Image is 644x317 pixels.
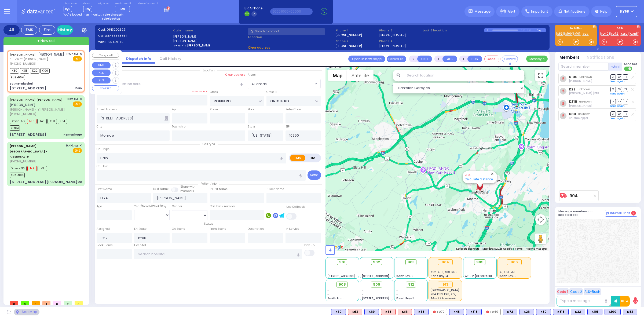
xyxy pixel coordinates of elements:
[362,270,363,274] span: -
[164,116,168,121] span: Other building occupants
[620,9,629,14] span: ky68
[536,309,551,315] div: BLS
[537,28,546,32] div: Bay
[348,309,362,315] div: ALS
[431,309,447,315] div: FD72
[97,204,102,209] label: Age
[305,155,320,161] label: Fire
[476,260,484,265] span: 905
[10,166,27,171] span: Driver-K101
[623,111,628,116] span: TR
[396,274,414,278] span: Sanz Bay-6
[105,27,126,32] span: [0813202522]
[73,148,82,153] span: EMS
[134,204,170,209] div: Year/Month/Week/Day
[508,9,515,14] span: Alert
[98,27,171,32] label: Cad:
[442,56,457,62] button: ALS
[396,270,398,274] span: -
[423,28,484,33] label: Last 3 location
[629,32,639,36] a: CAR5
[387,56,406,62] button: Transfer call
[266,187,284,191] label: P Last Name
[134,249,302,259] input: Search hospital
[97,147,109,151] label: Call Type
[66,144,78,148] span: 9:44 AM
[248,45,270,50] span: Clear address
[327,266,329,270] span: -
[172,227,185,231] label: On Scene
[97,227,110,231] label: Assigned
[610,104,625,108] a: Send again
[617,111,622,116] span: SO
[362,274,412,278] span: [STREET_ADDRESS][PERSON_NAME]
[335,39,377,43] span: Phone 2
[438,259,453,265] div: 904
[57,25,73,35] a: History
[92,77,111,84] button: BUS
[564,9,585,14] span: Notifications
[599,27,641,30] label: KJFD
[535,214,546,225] button: Map camera controls
[631,211,636,216] span: 0
[467,56,482,62] button: BUS
[248,227,264,231] label: Destination
[431,288,459,292] span: Orange Regional Medical Center
[339,282,346,287] span: 908
[414,309,429,315] div: K53
[617,74,622,79] span: SO
[10,119,26,124] span: Driver-K72
[503,309,517,315] div: BLS
[519,309,534,315] div: BLS
[10,144,47,159] a: AIZERHEALTH
[610,80,625,83] a: Send again
[396,266,398,270] span: -
[623,99,628,104] span: TR
[569,100,577,104] a: K318
[10,103,35,107] span: [PERSON_NAME]
[21,8,57,15] img: Logo
[210,90,219,94] label: Cross 1
[172,125,185,129] label: Township
[248,125,255,129] label: State
[475,177,485,194] div: ELYA REISMAN
[578,112,591,116] span: unknown
[75,86,82,90] div: Pain
[92,70,111,76] button: ALS
[610,117,625,120] a: Send again
[20,68,29,74] span: K318
[248,79,321,89] span: All areas
[10,159,36,163] span: [PHONE_NUMBER]
[609,63,623,71] button: +Add
[103,13,123,17] strong: Take dispatch
[379,44,406,48] label: [PHONE_NUMBER]
[331,309,346,315] div: K60
[92,53,119,58] button: Copy call
[503,309,517,315] div: K72
[201,222,216,226] span: Status
[465,177,493,181] a: Calculate distance
[623,309,637,315] div: BLS
[465,173,470,177] a: 904
[290,155,306,161] label: EMS
[499,270,515,274] span: K3, K101, M9
[210,107,218,112] label: Room
[327,292,329,296] span: -
[617,87,622,92] span: SO
[10,86,46,91] div: [STREET_ADDRESS]
[10,82,33,86] div: Satmer Big Shul
[266,90,277,94] label: Cross 2
[210,227,226,231] label: From Scene
[58,119,67,124] span: K84
[32,301,40,305] span: 0
[27,166,37,171] span: M9
[79,52,82,56] span: ✕
[10,61,36,66] span: [PHONE_NUMBER]
[97,125,102,129] label: City
[449,309,464,315] div: K48
[180,189,194,193] span: members
[134,227,147,231] label: En Route
[620,32,628,36] a: KJFD
[304,243,314,247] label: Pick up
[417,56,432,62] button: UNIT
